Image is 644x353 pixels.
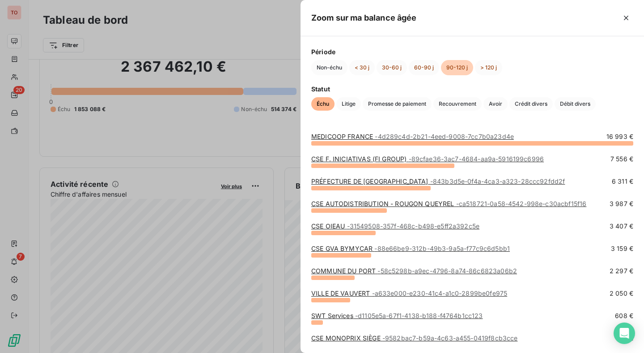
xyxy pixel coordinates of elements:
[311,177,565,185] a: PRÉFECTURE DE [GEOGRAPHIC_DATA]
[409,155,544,163] span: - 89cfae36-3ac7-4684-aa9a-5916199c6996
[355,312,483,319] span: - d1105e5a-67f1-4138-b188-f4764b1cc123
[610,199,633,208] span: 3 987 €
[610,267,633,276] span: 2 297 €
[509,97,553,111] button: Crédit divers
[374,245,510,252] span: - 88e66be9-312b-49b3-9a5a-f77c9c6d5bb1
[610,222,633,231] span: 3 407 €
[347,222,480,230] span: - 31549508-357f-468c-b498-e5ff2a392c5e
[311,245,510,252] a: CSE GVA BYMYCAR
[409,60,439,75] button: 60-90 j
[483,97,508,111] button: Avoir
[311,97,335,111] button: Échu
[555,97,596,111] button: Débit divers
[311,267,517,275] a: COMMUNE DU PORT
[433,97,482,111] button: Recouvrement
[611,244,633,253] span: 3 159 €
[311,133,514,140] a: MEDICOOP FRANCE
[430,177,565,185] span: - 843b3d5e-0f4a-4ca3-a323-28ccc92fdd2f
[456,200,587,207] span: - ca518721-0a58-4542-998e-c30acbf15f16
[377,60,407,75] button: 30-60 j
[311,222,479,230] a: CSE OIEAU
[349,60,375,75] button: < 30 j
[441,60,473,75] button: 90-120 j
[610,155,633,164] span: 7 556 €
[610,289,633,298] span: 2 050 €
[311,312,483,319] a: SWT Services
[336,97,361,111] button: Litige
[363,97,432,111] button: Promesse de paiement
[615,311,633,320] span: 608 €
[606,132,633,141] span: 16 993 €
[311,200,586,207] a: CSE AUTODISTRIBUTION - ROUGON QUEYREL
[311,84,633,94] span: Statut
[377,267,517,275] span: - 58c5298b-a9ec-4796-8a74-86c6823a06b2
[311,155,544,163] a: CSE F. INICIATIVAS (FI GROUP)
[311,60,347,75] button: Non-échu
[612,177,633,186] span: 6 311 €
[614,323,635,344] div: Open Intercom Messenger
[311,47,633,56] span: Période
[311,12,417,24] h5: Zoom sur ma balance âgée
[311,334,517,342] a: CSE MONOPRIX SIÈGE
[475,60,502,75] button: > 120 j
[311,289,507,297] a: VILLE DE VAUVERT
[372,289,508,297] span: - a633e000-e230-41c4-a1c0-2899be0fe975
[382,334,518,342] span: - 9582bac7-b59a-4c63-a455-0419f8cb3cce
[375,133,514,140] span: - 4d289c4d-2b21-4eed-9008-7cc7b0a23d4e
